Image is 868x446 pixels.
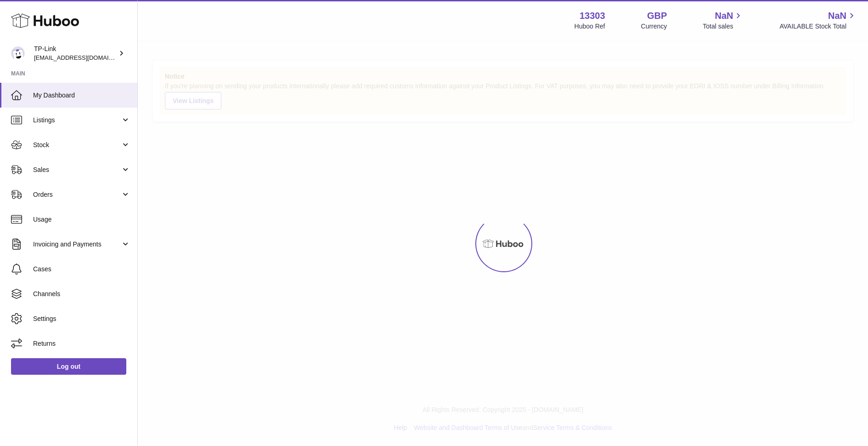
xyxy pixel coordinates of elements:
span: Orders [33,190,121,199]
div: TP-Link [34,45,117,62]
a: NaN Total sales [703,10,744,31]
span: Cases [33,265,130,274]
span: Channels [33,290,130,298]
span: Returns [33,339,130,348]
span: NaN [715,10,733,22]
div: Currency [641,22,667,31]
span: Sales [33,166,121,174]
strong: GBP [647,10,667,22]
span: NaN [828,10,846,22]
span: Usage [33,215,130,224]
span: Total sales [703,22,744,31]
span: Settings [33,314,130,323]
span: Listings [33,116,121,125]
a: NaN AVAILABLE Stock Total [779,10,857,31]
span: Invoicing and Payments [33,240,121,249]
img: internalAdmin-13303@internal.huboo.com [11,46,25,60]
div: Huboo Ref [575,22,605,31]
span: [EMAIL_ADDRESS][DOMAIN_NAME] [34,54,135,61]
span: AVAILABLE Stock Total [779,22,857,31]
span: My Dashboard [33,91,130,100]
a: Log out [11,358,126,375]
span: Stock [33,141,121,149]
strong: 13303 [580,10,605,22]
